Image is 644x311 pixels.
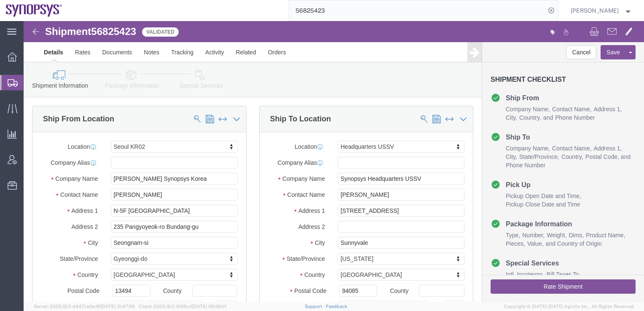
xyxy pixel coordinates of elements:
span: Server: 2025.19.0-d447cefac8f [34,304,135,309]
a: Feedback [326,304,347,309]
button: [PERSON_NAME] [570,5,633,16]
iframe: FS Legacy Container [24,21,644,302]
span: Client: 2025.19.0-129fbcf [139,304,226,309]
span: [DATE] 09:39:01 [192,304,226,309]
span: [DATE] 10:47:06 [101,304,135,309]
span: Susan Sun [571,6,619,15]
input: Search for shipment number, reference number [289,0,545,21]
a: Support [305,304,326,309]
span: Copyright © [DATE]-[DATE] Agistix Inc., All Rights Reserved [504,303,634,310]
img: logo [6,4,62,17]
